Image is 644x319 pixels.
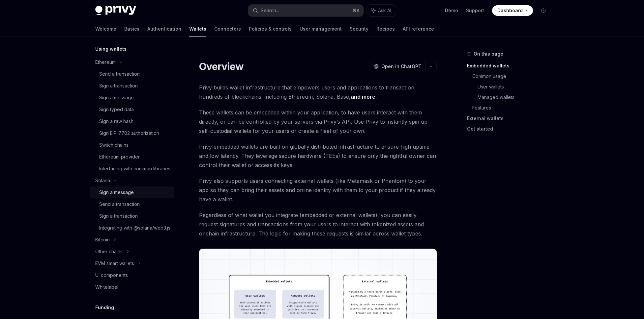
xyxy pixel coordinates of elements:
[147,21,181,37] a: Authentication
[90,163,174,175] a: Interfacing with common libraries
[90,281,174,293] a: Whitelabel
[214,21,241,37] a: Connectors
[99,200,140,208] div: Send a transaction
[381,63,422,70] span: Open in ChatGPT
[95,177,110,184] div: Solana
[99,117,133,125] div: Sign a raw hash
[492,5,533,16] a: Dashboard
[497,7,523,14] span: Dashboard
[90,139,174,151] a: Switch chains
[199,83,437,101] span: Privy builds wallet infrastructure that empowers users and applications to transact on hundreds o...
[124,21,139,37] a: Basics
[189,21,206,37] a: Wallets
[99,129,159,137] div: Sign EIP-7702 authorization
[199,142,437,170] span: Privy embedded wallets are built on globally distributed infrastructure to ensure high uptime and...
[99,141,129,149] div: Switch chains
[199,108,437,135] span: These wallets can be embedded within your application, to have users interact with them directly,...
[478,82,554,92] a: User wallets
[99,165,170,173] div: Interfacing with common libraries
[90,222,174,234] a: Integrating with @solana/web3.js
[376,21,395,37] a: Recipes
[466,7,484,14] a: Support
[467,61,554,71] a: Embedded wallets
[467,113,554,124] a: External wallets
[99,70,140,78] div: Send a transaction
[538,5,549,16] button: Toggle dark mode
[95,45,127,53] h5: Using wallets
[99,82,138,90] div: Sign a transaction
[199,61,244,72] h1: Overview
[445,7,458,14] a: Demo
[90,210,174,222] a: Sign a transaction
[403,21,434,37] a: API reference
[99,224,170,232] div: Integrating with @solana/web3.js
[249,21,292,37] a: Policies & controls
[90,104,174,115] a: Sign typed data
[90,151,174,163] a: Ethereum provider
[90,198,174,210] a: Send a transaction
[367,5,396,16] button: Ask AI
[95,58,116,66] div: Ethereum
[90,115,174,127] a: Sign a raw hash
[300,21,342,37] a: User management
[90,127,174,139] a: Sign EIP-7702 authorization
[472,71,554,82] a: Common usage
[248,5,364,16] button: Search...⌘K
[90,269,174,281] a: UI components
[467,124,554,134] a: Get started
[95,304,114,311] h5: Funding
[95,259,134,267] div: EVM smart wallets
[99,106,134,113] div: Sign typed data
[353,8,360,13] span: ⌘ K
[261,7,279,14] div: Search...
[369,61,425,72] button: Open in ChatGPT
[90,186,174,198] a: Sign a message
[99,94,134,102] div: Sign a message
[95,283,118,291] div: Whitelabel
[99,188,134,196] div: Sign a message
[472,103,554,113] a: Features
[474,50,503,58] span: On this page
[478,92,554,103] a: Managed wallets
[95,21,116,37] a: Welcome
[95,248,123,256] div: Other chains
[99,212,138,220] div: Sign a transaction
[95,271,128,279] div: UI components
[99,153,140,161] div: Ethereum provider
[95,6,136,15] img: dark logo
[95,236,110,244] div: Bitcoin
[90,92,174,104] a: Sign a message
[90,68,174,80] a: Send a transaction
[350,21,368,37] a: Security
[90,80,174,92] a: Sign a transaction
[378,7,391,14] span: Ask AI
[351,93,375,100] a: and more
[199,210,437,238] span: Regardless of what wallet you integrate (embedded or external wallets), you can easily request si...
[199,176,437,204] span: Privy also supports users connecting external wallets (like Metamask or Phantom) to your app so t...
